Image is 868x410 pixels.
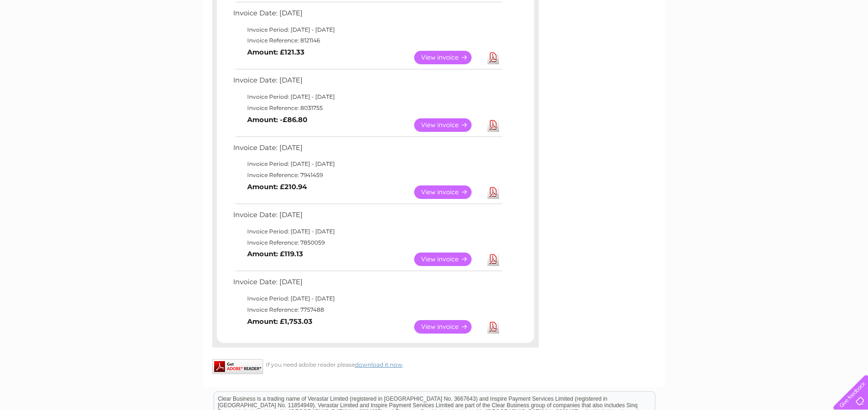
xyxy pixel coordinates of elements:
[231,304,504,315] td: Invoice Reference: 7757488
[487,51,499,64] a: Download
[355,361,403,368] a: download it now
[414,253,483,266] a: View
[487,185,499,199] a: Download
[753,40,781,47] a: Telecoms
[231,209,504,226] td: Invoice Date: [DATE]
[247,250,303,258] b: Amount: £119.13
[212,359,539,368] div: If you need adobe reader please .
[487,253,499,266] a: Download
[704,40,722,47] a: Water
[231,158,504,170] td: Invoice Period: [DATE] - [DATE]
[231,276,504,293] td: Invoice Date: [DATE]
[787,40,800,47] a: Blog
[247,317,312,326] b: Amount: £1,753.03
[487,320,499,334] a: Download
[231,142,504,159] td: Invoice Date: [DATE]
[231,91,504,102] td: Invoice Period: [DATE] - [DATE]
[414,118,483,132] a: View
[414,320,483,334] a: View
[837,40,859,47] a: Log out
[414,185,483,199] a: View
[231,24,504,35] td: Invoice Period: [DATE] - [DATE]
[247,183,307,191] b: Amount: £210.94
[247,116,307,124] b: Amount: -£86.80
[247,48,305,56] b: Amount: £121.33
[231,226,504,237] td: Invoice Period: [DATE] - [DATE]
[30,24,78,53] img: logo.png
[231,293,504,304] td: Invoice Period: [DATE] - [DATE]
[692,5,757,16] a: 0333 014 3131
[806,40,829,47] a: Contact
[231,237,504,248] td: Invoice Reference: 7850059
[231,74,504,91] td: Invoice Date: [DATE]
[414,51,483,64] a: View
[727,40,748,47] a: Energy
[487,118,499,132] a: Download
[231,35,504,46] td: Invoice Reference: 8121146
[231,102,504,114] td: Invoice Reference: 8031755
[231,170,504,181] td: Invoice Reference: 7941459
[214,5,655,45] div: Clear Business is a trading name of Verastar Limited (registered in [GEOGRAPHIC_DATA] No. 3667643...
[231,7,504,24] td: Invoice Date: [DATE]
